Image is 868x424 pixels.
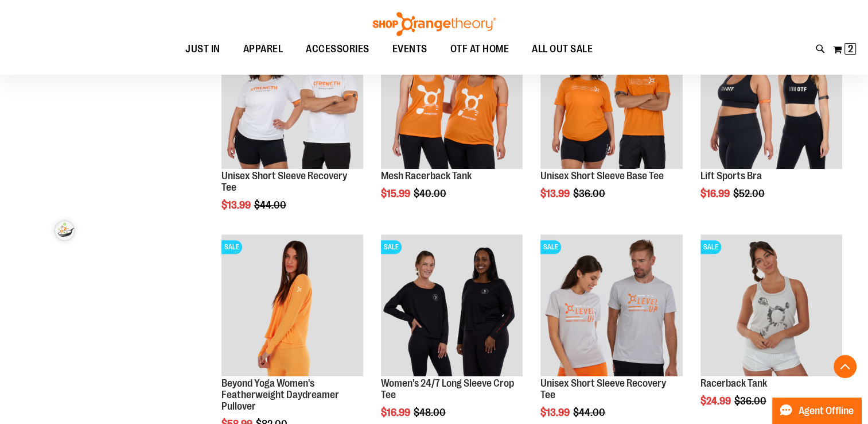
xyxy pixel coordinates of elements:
[375,21,528,229] div: product
[734,395,768,407] span: $36.00
[700,240,721,254] span: SALE
[700,395,733,407] span: $24.99
[254,199,288,211] span: $44.00
[700,234,842,378] a: Product image for Racerback TankSALE
[221,27,363,171] a: Product image for Unisex Short Sleeve Recovery TeeSALE
[381,27,523,169] img: Product image for Mesh Racerback Tank
[221,199,252,211] span: $13.99
[772,398,861,424] button: Agent Offline
[540,407,571,418] span: $13.99
[381,188,412,199] span: $15.99
[371,12,497,36] img: Shop Orangetheory
[306,36,369,62] span: ACCESSORIES
[540,27,682,171] a: Product image for Unisex Short Sleeve Base TeeSALE
[540,234,682,378] a: Product image for Unisex Short Sleeve Recovery TeeSALE
[414,407,447,418] span: $48.00
[381,170,472,182] a: Mesh Racerback Tank
[221,377,339,412] a: Beyond Yoga Women's Featherweight Daydreamer Pullover
[700,377,767,389] a: Racerback Tank
[532,36,593,62] span: ALL OUT SALE
[381,240,402,254] span: SALE
[243,36,283,62] span: APPAREL
[540,377,666,400] a: Unisex Short Sleeve Recovery Tee
[733,188,766,199] span: $52.00
[799,406,854,417] span: Agent Offline
[221,170,347,193] a: Unisex Short Sleeve Recovery Tee
[221,240,242,254] span: SALE
[573,407,607,418] span: $44.00
[848,43,853,55] span: 2
[381,377,514,400] a: Women's 24/7 Long Sleeve Crop Tee
[221,234,363,376] img: Product image for Beyond Yoga Womens Featherweight Daydreamer Pullover
[700,234,842,376] img: Product image for Racerback Tank
[381,27,523,171] a: Product image for Mesh Racerback TankSALE
[700,188,731,199] span: $16.99
[573,188,607,199] span: $36.00
[185,36,220,62] span: JUST IN
[540,234,682,376] img: Product image for Unisex Short Sleeve Recovery Tee
[700,27,842,169] img: Main view of 2024 October Lift Sports Bra
[381,234,523,378] a: Product image for Womens 24/7 LS Crop TeeSALE
[221,234,363,378] a: Product image for Beyond Yoga Womens Featherweight Daydreamer PulloverSALE
[540,27,682,169] img: Product image for Unisex Short Sleeve Base Tee
[414,188,448,199] span: $40.00
[450,36,509,62] span: OTF AT HOME
[700,27,842,171] a: Main view of 2024 October Lift Sports BraSALE
[221,27,363,169] img: Product image for Unisex Short Sleeve Recovery Tee
[700,170,762,182] a: Lift Sports Bra
[216,21,369,240] div: product
[540,188,571,199] span: $13.99
[540,170,664,182] a: Unisex Short Sleeve Base Tee
[381,234,523,376] img: Product image for Womens 24/7 LS Crop Tee
[834,355,857,378] button: Back To Top
[695,21,848,229] div: product
[535,21,688,229] div: product
[381,407,412,418] span: $16.99
[540,240,561,254] span: SALE
[392,36,427,62] span: EVENTS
